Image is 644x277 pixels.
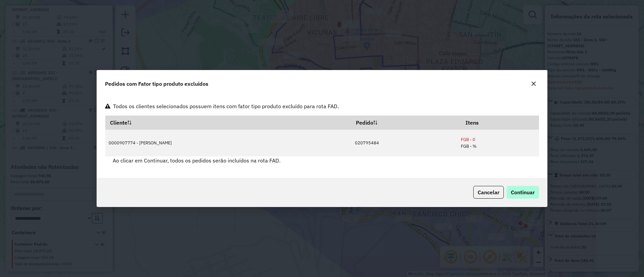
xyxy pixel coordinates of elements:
button: Cancelar [473,186,504,199]
span: Cancelar [478,189,499,196]
th: Pedido [351,116,461,130]
th: Itens [461,116,539,130]
p: Ao clicar em Continuar, todos os pedidos serão incluídos na rota FAD. [109,156,551,164]
td: 020795484 [351,130,461,156]
span: FGB - % [461,143,477,149]
th: Cliente [105,116,352,130]
span: FGB - 0 [461,137,475,142]
td: 0000907774 - [PERSON_NAME] [105,130,352,156]
p: Todos os clientes selecionados possuem itens com fator tipo produto excluído para rota FAD. [113,102,475,110]
span: Continuar [511,189,535,196]
button: Continuar [506,186,539,199]
span: Pedidos com Fator tipo produto excluídos [105,80,208,88]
